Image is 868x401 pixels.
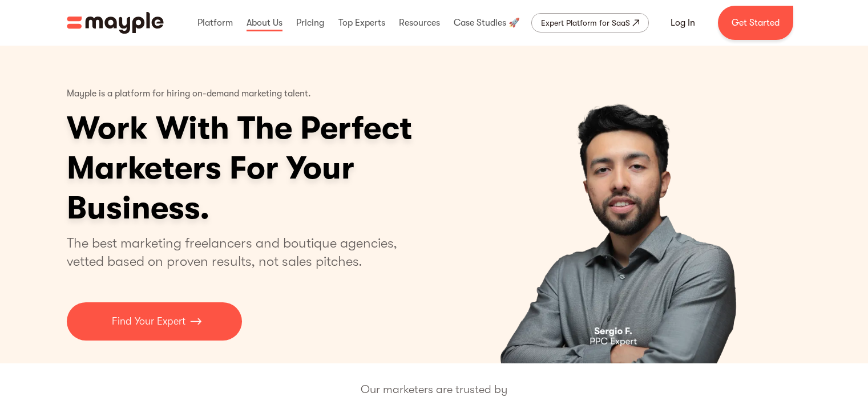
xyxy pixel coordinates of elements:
a: Log In [657,9,709,37]
div: Resources [396,5,443,41]
div: 1 of 4 [445,46,802,363]
p: Find Your Expert [112,314,185,329]
div: carousel [445,46,802,363]
div: About Us [244,5,285,41]
img: Mayple logo [67,12,164,34]
div: Top Experts [336,5,388,41]
p: The best marketing freelancers and boutique agencies, vetted based on proven results, not sales p... [67,234,411,270]
div: Platform [195,5,236,41]
a: Find Your Expert [67,302,242,341]
a: Expert Platform for SaaS [531,13,649,33]
h1: Work With The Perfect Marketers For Your Business. [67,108,500,228]
div: Pricing [293,5,327,41]
a: home [67,12,164,34]
div: Expert Platform for SaaS [541,16,630,30]
a: Get Started [718,6,793,40]
p: Mayple is a platform for hiring on-demand marketing talent. [67,80,311,108]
